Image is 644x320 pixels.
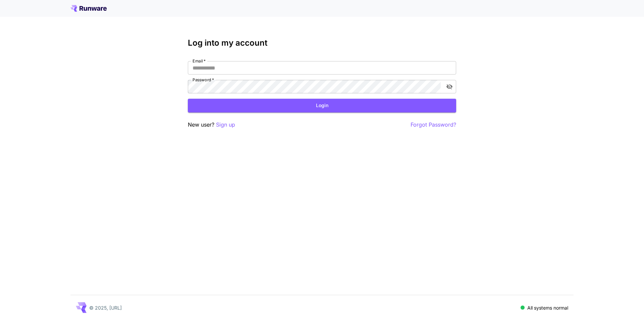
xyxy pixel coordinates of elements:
button: Forgot Password? [411,121,456,129]
button: Sign up [216,121,235,129]
h3: Log into my account [188,38,456,48]
label: Email [193,58,206,64]
button: Login [188,99,456,112]
label: Password [193,77,214,83]
p: New user? [188,121,235,129]
button: toggle password visibility [443,81,455,93]
p: © 2025, [URL] [89,304,122,311]
p: All systems normal [527,304,568,311]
